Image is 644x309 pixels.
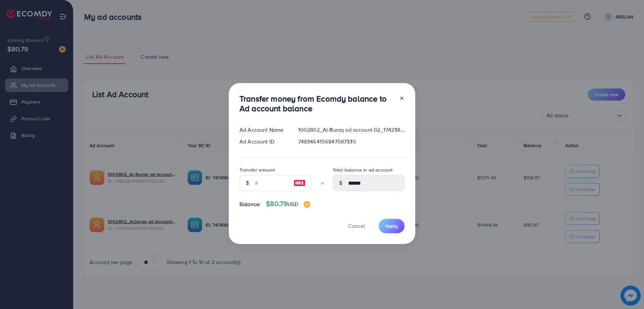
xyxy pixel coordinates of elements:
[379,219,405,233] button: Apply
[304,201,310,208] img: image
[340,219,373,233] button: Cancel
[234,138,293,145] div: Ad Account ID
[333,167,392,173] label: Total balance in ad account
[293,179,306,187] img: image
[239,200,261,208] span: Balance:
[287,200,298,208] span: USD
[293,138,410,145] div: 7483464156847587335
[385,223,398,229] span: Apply
[293,126,410,134] div: 1002802_Al-Buraq ad account 02_1742380041767
[266,200,310,208] h4: $80.79
[234,126,293,134] div: Ad Account Name
[239,167,275,173] label: Transfer amount
[239,94,394,113] h3: Transfer money from Ecomdy balance to Ad account balance
[348,222,365,230] span: Cancel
